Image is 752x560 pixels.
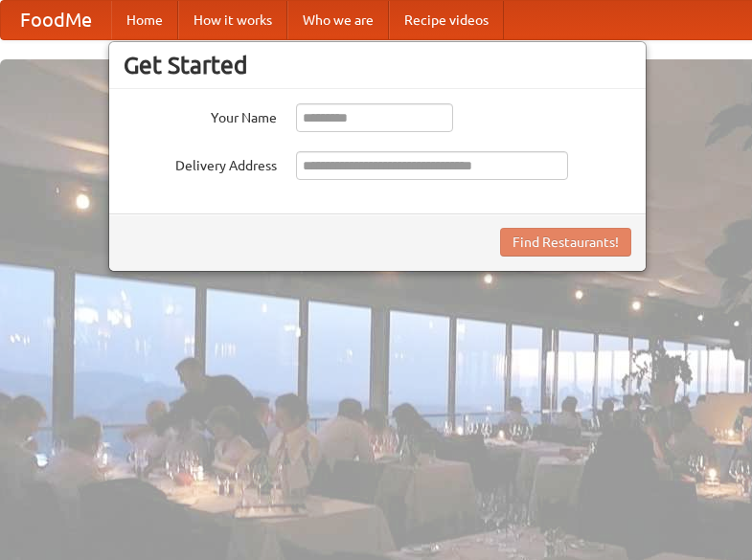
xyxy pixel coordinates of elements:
[124,51,631,79] h3: Get Started
[500,228,631,257] button: Find Restaurants!
[178,1,287,39] a: How it works
[124,103,277,127] label: Your Name
[1,1,111,39] a: FoodMe
[389,1,504,39] a: Recipe videos
[111,1,178,39] a: Home
[287,1,389,39] a: Who we are
[124,151,277,175] label: Delivery Address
